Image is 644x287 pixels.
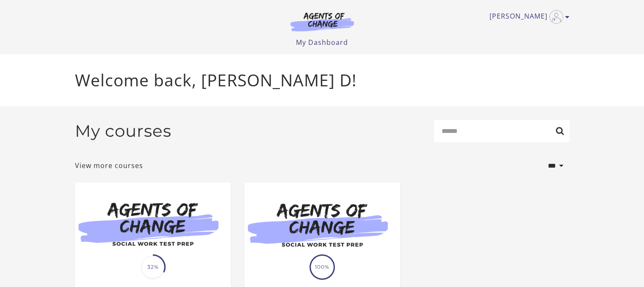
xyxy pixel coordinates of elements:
[282,12,363,31] img: Agents of Change Logo
[296,38,348,47] a: My Dashboard
[75,160,143,171] a: View more courses
[489,10,565,24] a: Toggle menu
[75,121,171,141] h2: My courses
[75,68,569,93] p: Welcome back, [PERSON_NAME] D!
[311,256,334,279] span: 100%
[141,256,164,279] span: 32%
